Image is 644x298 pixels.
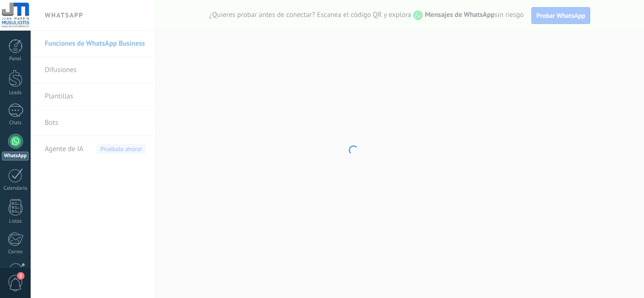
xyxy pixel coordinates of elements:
[2,152,29,161] div: WhatsApp
[2,120,29,126] div: Chats
[2,90,29,96] div: Leads
[2,56,29,62] div: Panel
[17,272,25,280] span: 2
[2,249,29,255] div: Correo
[2,185,29,192] div: Calendario
[2,218,29,225] div: Listas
